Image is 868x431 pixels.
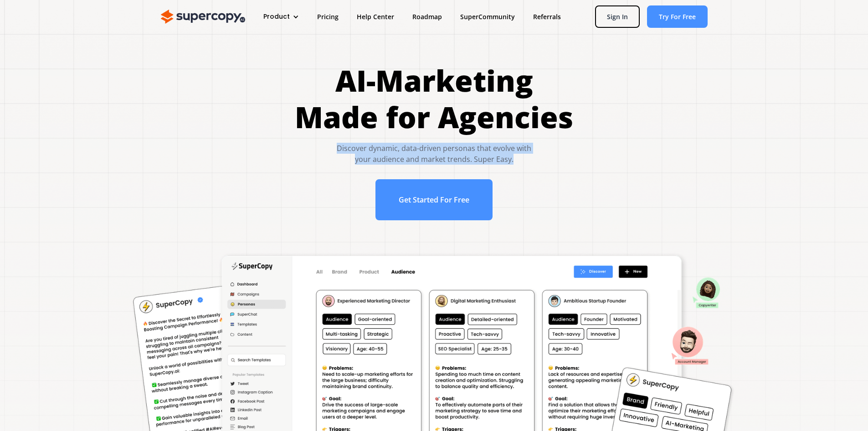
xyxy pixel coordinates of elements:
div: Product [263,12,290,21]
a: Sign In [595,5,640,28]
h1: AI-Marketing Made for Agencies [295,62,573,135]
a: Referrals [524,8,570,25]
a: SuperCommunity [451,8,524,25]
a: Roadmap [403,8,451,25]
a: Pricing [308,8,348,25]
div: Product [254,8,308,25]
div: Discover dynamic, data-driven personas that evolve with your audience and market trends. Super Easy. [295,143,573,165]
a: Try For Free [647,5,708,28]
a: Help Center [348,8,403,25]
a: Get Started For Free [375,179,493,220]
